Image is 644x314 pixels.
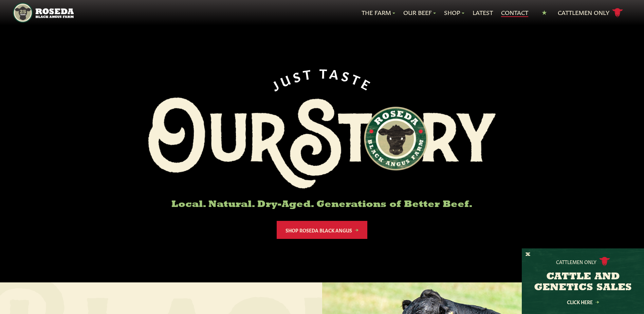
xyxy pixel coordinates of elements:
span: E [360,75,375,92]
div: JUST TASTE [268,65,376,92]
a: Cattlemen Only [558,7,623,19]
span: T [350,71,365,87]
a: Our Beef [403,8,436,17]
span: T [302,66,315,81]
img: Roseda Black Aangus Farm [148,98,496,189]
a: The Farm [362,8,395,17]
span: S [341,68,354,83]
button: X [526,251,530,258]
a: Latest [473,8,493,17]
h6: Local. Natural. Dry-Aged. Generations of Better Beef. [148,199,496,210]
h3: CATTLE AND GENETICS SALES [530,272,636,293]
span: T [319,65,330,79]
img: cattle-icon.svg [599,257,610,266]
span: A [329,66,342,81]
span: J [269,76,283,92]
a: Click Here [552,300,613,304]
a: Shop Roseda Black Angus [277,221,367,239]
a: Contact [501,8,528,17]
span: U [278,70,294,88]
p: Cattlemen Only [556,258,596,265]
span: S [291,67,304,83]
a: Shop [444,8,464,17]
img: https://roseda.com/wp-content/uploads/2021/05/roseda-25-header.png [13,3,74,23]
